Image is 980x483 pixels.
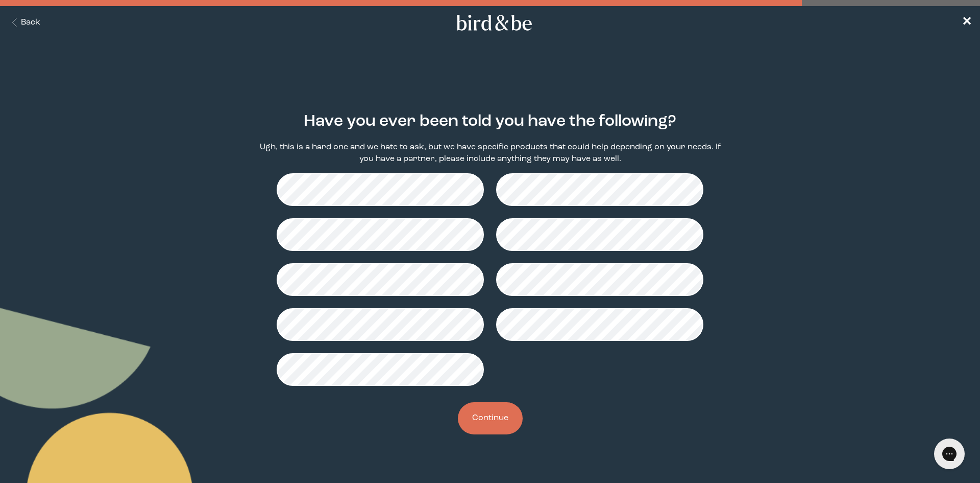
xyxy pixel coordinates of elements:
a: ✕ [962,14,972,32]
h2: Have you ever been told you have the following? [304,110,676,133]
button: Continue [458,402,523,434]
span: ✕ [962,16,972,29]
iframe: Gorgias live chat messenger [929,435,970,473]
button: Back Button [8,17,40,29]
p: Ugh, this is a hard one and we hate to ask, but we have specific products that could help dependi... [253,142,727,165]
